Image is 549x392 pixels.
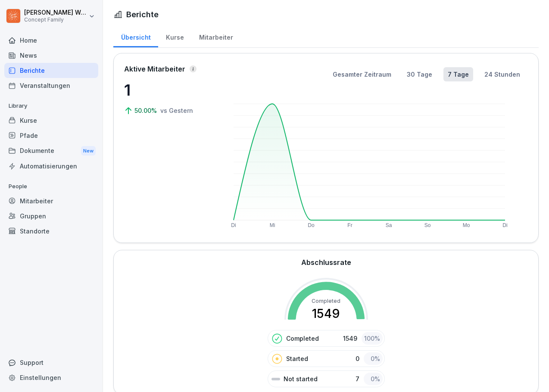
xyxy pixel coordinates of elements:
a: DokumenteNew [4,143,98,159]
text: Mo [463,222,470,228]
p: 1549 [343,334,357,343]
div: Support [4,355,98,370]
div: New [81,146,96,156]
a: Pfade [4,128,98,143]
a: Mitarbeiter [4,193,98,208]
a: Einstellungen [4,370,98,385]
button: 7 Tage [443,67,473,81]
p: Concept Family [24,17,87,23]
text: Di [231,222,236,228]
text: Fr [347,222,352,228]
h1: Berichte [126,9,159,20]
a: Kurse [158,25,191,47]
text: Mi [270,222,275,228]
p: [PERSON_NAME] Weichsel [24,9,87,16]
a: Gruppen [4,208,98,224]
p: Started [286,354,308,363]
p: Aktive Mitarbeiter [124,64,185,74]
p: People [4,180,98,193]
a: Automatisierungen [4,159,98,174]
text: So [424,222,431,228]
a: Standorte [4,224,98,239]
p: 50.00% [134,106,159,115]
div: 100 % [362,332,383,345]
button: Gesamter Zeitraum [328,67,396,81]
text: Do [308,222,315,228]
a: Home [4,33,98,48]
p: 1 [124,78,210,102]
p: 0 [356,354,359,363]
a: News [4,48,98,63]
div: 0 % [364,352,383,365]
a: Veranstaltungen [4,78,98,93]
p: Completed [286,334,319,343]
a: Übersicht [113,25,158,47]
button: 30 Tage [402,67,437,81]
a: Berichte [4,63,98,78]
div: Dokumente [4,143,98,159]
text: Sa [386,222,392,228]
div: 0 % [364,373,383,385]
p: 7 [356,374,359,383]
p: Library [4,99,98,113]
a: Kurse [4,113,98,128]
p: vs Gestern [160,106,193,115]
text: Di [502,222,507,228]
button: 24 Stunden [480,67,524,81]
p: Not started [284,374,318,383]
a: Mitarbeiter [191,25,240,47]
h2: Abschlussrate [301,257,351,268]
